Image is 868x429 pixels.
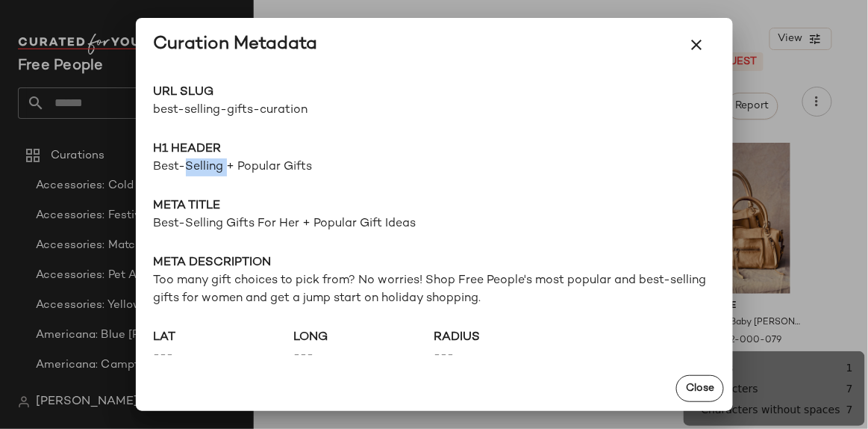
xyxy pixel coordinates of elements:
[154,329,294,347] span: lat
[154,33,318,57] div: Curation Metadata
[154,272,715,308] span: Too many gift choices to pick from? No worries! Shop Free People's most popular and best-selling ...
[294,329,434,347] span: long
[154,84,434,102] span: URL Slug
[154,158,715,176] span: Best-Selling + Popular Gifts
[154,347,294,365] span: ---
[154,215,715,233] span: Best-Selling Gifts For Her + Popular Gift Ideas
[676,375,724,402] button: Close
[434,329,575,347] span: radius
[154,254,715,272] span: Meta description
[685,383,714,395] span: Close
[154,102,434,120] span: best-selling-gifts-curation
[154,141,715,158] span: H1 Header
[294,347,434,365] span: ---
[154,197,715,215] span: Meta title
[434,347,575,365] span: ---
